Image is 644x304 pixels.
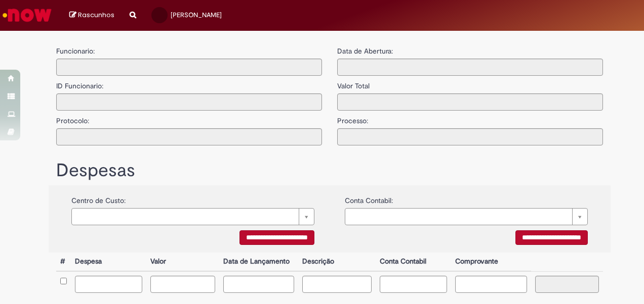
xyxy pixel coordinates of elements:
label: Processo: [337,111,368,126]
a: Rascunhos [69,11,114,20]
label: Centro de Custo: [71,190,126,206]
label: Protocolo: [56,111,89,126]
label: Valor Total [337,76,370,91]
a: Limpar campo {0} [345,208,588,225]
span: Rascunhos [78,10,114,20]
a: Limpar campo {0} [71,208,314,225]
th: # [56,252,71,271]
th: Despesa [71,252,146,271]
label: ID Funcionario: [56,76,103,91]
th: Conta Contabil [376,252,451,271]
th: Comprovante [451,252,532,271]
img: ServiceNow [1,5,53,25]
span: [PERSON_NAME] [171,11,222,19]
label: Data de Abertura: [337,46,393,56]
label: Funcionario: [56,46,95,56]
label: Conta Contabil: [345,190,393,206]
th: Descrição [298,252,375,271]
th: Valor [146,252,219,271]
th: Data de Lançamento [219,252,299,271]
h1: Despesas [56,161,603,181]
